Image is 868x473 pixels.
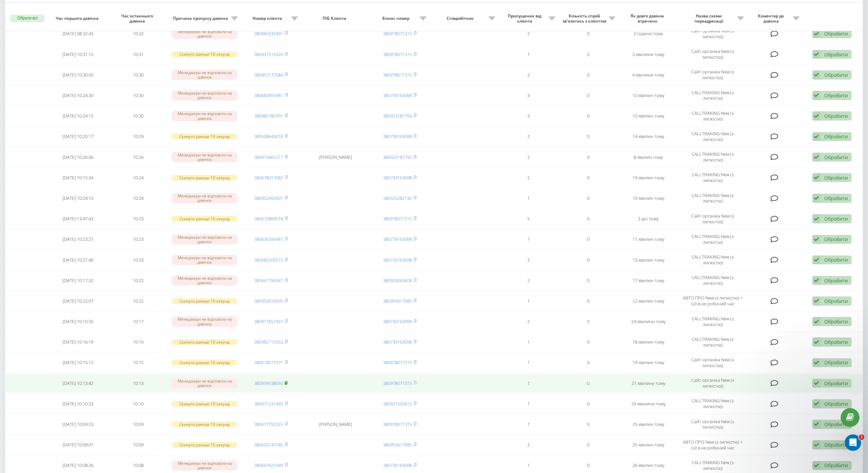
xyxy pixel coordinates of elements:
td: 10:09 [108,415,168,434]
span: Час останнього дзвінка [114,13,162,24]
td: Сайт органіка New (з липкістю)) [678,45,747,64]
a: 380672869018 [254,215,283,222]
td: 1 [498,291,558,310]
div: Менеджери не відповіли на дзвінок [172,275,238,286]
td: 0 [558,4,619,23]
td: 0 [558,86,619,105]
td: 2 [498,250,558,269]
td: 12 хвилин тому [619,291,679,310]
td: 2 [498,127,558,146]
a: 380739163098 [383,133,412,139]
div: Обробити [824,236,848,242]
td: 1 [498,333,558,352]
td: 10:30 [108,86,168,105]
td: 10 хвилин тому [619,107,679,126]
td: [DATE] 10:31:15 [48,45,108,64]
td: 1 [498,394,558,413]
a: 380680200215 [254,257,283,263]
td: 10:32 [108,4,168,23]
td: [DATE] 10:10:23 [48,394,108,413]
td: 10:31 [108,45,168,64]
div: Менеджери не відповіли на дзвінок [172,111,238,121]
td: Сайт органіка New (з липкістю)) [678,353,747,372]
div: Обробити [824,215,848,222]
a: 380978071315 [383,359,412,365]
a: 380977657437 [254,318,283,324]
td: CALLTRAKING New (з липкістю) [678,168,747,187]
td: Сайт органіка New (з липкістю)) [678,415,747,434]
a: 380982715553 [254,339,283,345]
td: 10:24 [108,168,168,187]
td: [DATE] 10:13:42 [48,374,108,393]
span: Пропущених від клієнта [502,13,549,24]
td: Сайт органіка New (з липкістю)) [678,24,747,43]
td: 10:22 [108,271,168,290]
td: 1 [498,45,558,64]
td: 11 хвилин тому [619,230,679,249]
div: Обробити [824,359,848,366]
div: Обробити [824,72,848,78]
td: 13 хвилин тому [619,250,679,269]
a: 380955617685 [383,442,412,448]
td: 10:23 [108,250,168,269]
td: [DATE] 10:16:19 [48,333,108,352]
div: Обробити [824,401,848,407]
div: Менеджери не відповіли на дзвінок [172,378,238,388]
div: Обробити [824,154,848,161]
td: [DATE] 10:10:35 [48,312,108,331]
td: 2 [498,435,558,455]
td: 10:24 [108,189,168,208]
td: 0 [558,312,619,331]
td: CALLTRAKING New (з липкістю) [678,189,747,208]
td: [DATE] 10:20:17 [48,127,108,146]
div: Скинуто раніше 10 секунд [172,298,238,304]
td: 0 [558,24,619,43]
div: Менеджери не відповіли на дзвінок [172,70,238,80]
span: ПІБ Клієнта [308,16,363,21]
div: Обробити [824,339,848,345]
td: 14 хвилин тому [619,127,679,146]
a: 380508643018 [254,133,283,139]
td: 0 [558,394,619,413]
td: Сайт органіка New (з липкістю)) [678,209,747,228]
td: 2 дні тому [619,209,679,228]
a: 380503187793 [383,113,412,119]
td: [PERSON_NAME] [301,148,370,167]
a: 380978071315 [383,421,412,427]
td: 0 [558,333,619,352]
td: 4 [498,4,558,23]
span: Номер клієнта [244,16,291,21]
div: Обробити [824,380,848,387]
a: 380636356487 [254,236,283,242]
div: Обробити [824,256,848,263]
span: Час першого дзвінка [54,16,102,21]
a: 380985780701 [254,113,283,119]
a: 380739163098 [383,462,412,468]
div: Обробити [824,30,848,37]
td: 25 хвилин тому [619,415,679,434]
div: Обробити [824,442,848,448]
td: Сайт органіка New (з липкістю)) [678,374,747,393]
td: 0 [558,353,619,372]
td: [DATE] 16:33:03 [48,4,108,23]
iframe: Intercom live chat [845,434,861,451]
td: 2 [498,168,558,187]
td: [DATE] 08:32:43 [48,24,108,43]
td: CALLTRAKING New (з липкістю) [678,394,747,413]
a: 380739163098 [383,92,412,98]
a: 380957172584 [254,72,283,78]
td: 2 години тому [619,24,679,43]
a: 380978071315 [383,380,412,386]
td: CALLTRAKING New (з липкістю) [678,312,747,331]
div: Обробити [824,113,848,119]
td: 10:32 [108,24,168,43]
span: Співробітник [433,16,489,21]
div: Обробити [824,421,848,428]
a: 380501542612 [383,401,412,407]
td: CALLTRAKING New (з липкістю) [678,230,747,249]
td: 17 хвилин тому [619,271,679,290]
td: 1 [498,374,558,393]
td: CALLTRAKING New (з липкістю) [678,250,747,269]
td: 0 [558,189,619,208]
td: 24 хвилини тому [619,312,679,331]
